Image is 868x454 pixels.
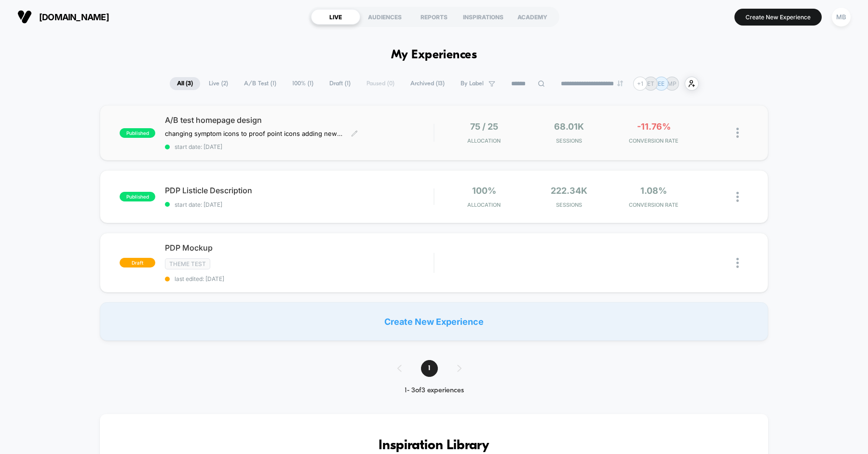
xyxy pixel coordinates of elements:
[470,121,498,132] span: 75 / 25
[391,48,477,62] h1: My Experiences
[403,77,452,90] span: Archived ( 13 )
[360,9,409,25] div: AUDIENCES
[17,10,32,24] img: Visually logo
[14,9,112,25] button: [DOMAIN_NAME]
[388,387,481,395] div: 1 - 3 of 3 experiences
[829,7,854,27] button: MB
[736,192,739,202] img: close
[472,186,496,196] span: 100%
[409,9,459,25] div: REPORTS
[165,243,434,253] span: PDP Mockup
[129,438,739,454] h3: Inspiration Library
[165,186,434,195] span: PDP Listicle Description
[421,360,438,377] span: 1
[734,9,822,26] button: Create New Experience
[667,80,677,87] p: MP
[736,258,739,268] img: close
[614,137,694,144] span: CONVERSION RATE
[617,80,623,86] img: end
[120,128,155,138] span: published
[832,8,851,27] div: MB
[100,302,768,341] div: Create New Experience
[165,115,434,125] span: A/B test homepage design
[467,201,501,208] span: Allocation
[120,192,155,201] span: published
[165,130,344,137] span: changing symptom icons to proof point icons adding new module with symptom information
[647,80,654,87] p: ET
[165,201,434,208] span: start date: [DATE]
[165,275,434,282] span: last edited: [DATE]
[165,258,210,269] span: Theme Test
[202,77,235,90] span: Live ( 2 )
[637,121,671,132] span: -11.76%
[170,77,200,90] span: All ( 3 )
[311,9,360,25] div: LIVE
[165,143,434,150] span: start date: [DATE]
[322,77,358,90] span: Draft ( 1 )
[658,80,665,87] p: EE
[459,9,508,25] div: INSPIRATIONS
[529,201,609,208] span: Sessions
[529,137,609,144] span: Sessions
[551,186,587,196] span: 222.34k
[614,201,694,208] span: CONVERSION RATE
[285,77,321,90] span: 100% ( 1 )
[633,77,647,91] div: + 1
[39,12,109,22] span: [DOMAIN_NAME]
[640,186,667,196] span: 1.08%
[467,137,501,144] span: Allocation
[554,121,584,132] span: 68.01k
[508,9,557,25] div: ACADEMY
[120,258,155,267] span: draft
[237,77,284,90] span: A/B Test ( 1 )
[461,80,484,87] span: By Label
[736,128,739,138] img: close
